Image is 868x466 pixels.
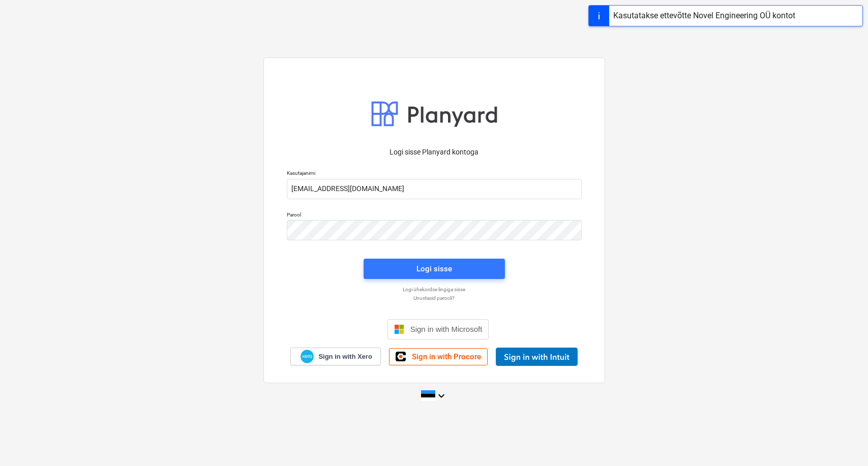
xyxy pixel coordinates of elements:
i: keyboard_arrow_down [435,390,447,402]
p: Kasutajanimi [287,170,582,178]
p: Parool [287,211,582,220]
button: Logi sisse [364,259,505,279]
div: Logi sisse [416,262,452,275]
a: Unustasid parooli? [282,295,587,301]
div: Kasutatakse ettevõtte Novel Engineering OÜ kontot [613,10,795,22]
img: Xero logo [301,350,314,363]
a: Sign in with Procore [389,348,488,365]
span: Sign in with Xero [318,352,372,361]
img: Microsoft logo [394,324,404,334]
input: Kasutajanimi [287,179,582,199]
a: Logi ühekordse lingiga sisse [282,286,587,293]
span: Sign in with Procore [412,352,481,361]
a: Sign in with Xero [290,348,381,365]
p: Logi sisse Planyard kontoga [287,147,582,158]
span: Sign in with Microsoft [410,325,483,333]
